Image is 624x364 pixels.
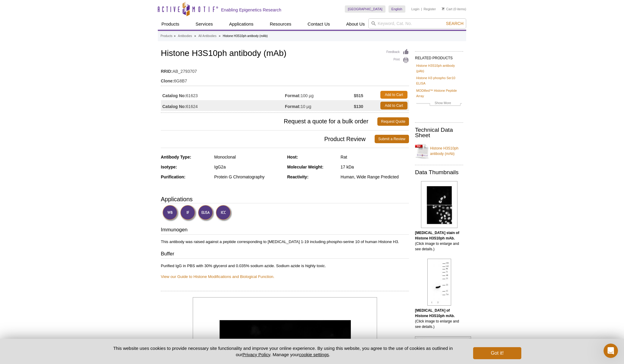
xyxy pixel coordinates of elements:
[423,7,436,11] a: Register
[415,308,463,329] p: (Click image to enlarge and see details.)
[161,65,409,75] td: AB_2793707
[354,93,363,98] strong: $515
[416,88,462,99] a: MODified™ Histone Peptide Array
[442,7,445,10] img: Your Cart
[421,5,422,13] li: |
[287,174,309,179] strong: Reactivity:
[180,205,197,221] img: Immunofluorescence Validated
[416,63,462,74] a: Histone H3S10ph antibody (pAb)
[214,154,282,160] div: Monoclonal
[161,33,172,39] a: Products
[103,345,463,358] p: This website uses cookies to provide necessary site functionality and improve your online experie...
[161,226,409,235] h3: Immunogen
[415,142,463,160] a: Histone H3S10ph antibody (mAb)
[415,170,463,175] h2: Data Thumbnails
[287,155,298,159] strong: Host:
[442,7,452,11] a: Cart
[161,69,173,74] strong: RRID:
[242,352,270,357] a: Privacy Policy
[375,135,409,143] a: Submit a Review
[194,34,196,38] li: »
[416,75,462,86] a: Histone H3 phospho Ser10 ELISA
[198,33,217,39] a: All Antibodies
[604,344,618,358] iframe: Intercom live chat
[473,347,521,359] button: Got it!
[161,250,409,259] h3: Buffer
[219,34,220,38] li: »
[386,57,409,63] a: Print
[158,18,183,30] a: Products
[162,93,186,98] strong: Catalog No:
[416,100,462,107] a: Show More
[386,49,409,55] a: Feedback
[299,352,329,357] button: cookie settings
[354,104,363,109] strong: $130
[368,18,466,29] input: Keyword, Cat. No.
[341,154,409,160] div: Rat
[161,174,186,179] strong: Purification:
[161,49,409,59] h1: Histone H3S10ph antibody (mAb)
[442,5,466,13] li: (0 items)
[214,164,282,170] div: IgG2a
[341,174,409,180] div: Human, Wide Range Predicted
[411,7,420,11] a: Login
[214,174,282,180] div: Protein G Chromatography
[162,205,179,221] img: Western Blot Validated
[345,5,385,13] a: [GEOGRAPHIC_DATA]
[415,308,455,318] b: [MEDICAL_DATA] of Histone H3S10ph mAb.
[174,34,176,38] li: »
[380,91,407,99] a: Add to Cart
[266,18,295,30] a: Resources
[161,155,191,159] strong: Antibody Type:
[285,100,354,111] td: 10 µg
[285,89,354,100] td: 100 µg
[304,18,333,30] a: Contact Us
[161,89,285,100] td: 61623
[415,231,459,240] b: [MEDICAL_DATA] stain of Histone H3S10ph mAb.
[161,135,375,143] span: Product Review
[444,21,465,26] button: Search
[221,7,281,13] h2: Enabling Epigenetics Research
[192,18,217,30] a: Services
[427,259,451,306] img: Histone H3S10ph antibody (mAb) tested by Western blot.
[161,165,177,169] strong: Isotype:
[161,75,409,84] td: 6G8B7
[343,18,369,30] a: About Us
[161,117,377,126] span: Request a quote for a bulk order
[226,18,257,30] a: Applications
[415,127,463,138] h2: Technical Data Sheet
[380,102,407,110] a: Add to Cart
[161,274,274,279] a: View our Guide to Histone Modifications and Biological Function.
[377,117,409,126] a: Request Quote
[161,78,174,84] strong: Clone:
[415,230,463,252] p: (Click image to enlarge and see details.)
[162,104,186,109] strong: Catalog No:
[415,51,463,62] h2: RELATED PRODUCTS
[223,34,268,38] li: Histone H3S10ph antibody (mAb)
[161,195,409,204] h3: Applications
[161,263,409,279] p: Purified IgG in PBS with 30% glycerol and 0.035% sodium azide. Sodium azide is highly toxic.
[285,104,301,109] strong: Format:
[446,21,463,26] span: Search
[285,93,301,98] strong: Format:
[178,33,192,39] a: Antibodies
[216,205,232,221] img: Immunocytochemistry Validated
[287,165,323,169] strong: Molecular Weight:
[341,164,409,170] div: 17 kDa
[161,239,409,245] p: This antibody was raised against a peptide corresponding to [MEDICAL_DATA] 1-19 including phospho...
[161,100,285,111] td: 61624
[388,5,405,13] a: English
[421,181,457,228] img: Histone H3S10ph antibody (mAb) tested by immunofluorescence.
[198,205,214,221] img: Enzyme-linked Immunosorbent Assay Validated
